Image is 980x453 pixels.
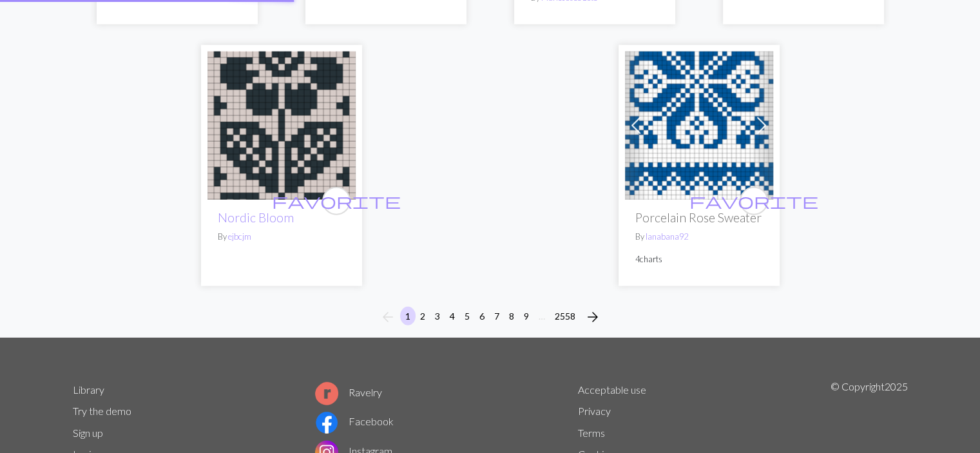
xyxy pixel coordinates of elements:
[578,405,611,417] a: Privacy
[740,187,768,215] button: favourite
[646,231,688,242] a: lanabana92
[272,188,401,214] i: favourite
[400,307,416,325] button: 1
[625,52,773,200] img: Porcelain Sweater
[585,308,600,326] span: arrow_forward
[73,383,104,396] a: Library
[580,307,606,327] button: Next
[474,307,490,325] button: 6
[578,427,605,439] a: Terms
[504,307,519,325] button: 8
[228,231,251,242] a: ejbcjm
[519,307,534,325] button: 9
[445,307,460,325] button: 4
[689,191,818,211] span: favorite
[550,307,581,325] button: 2558
[218,231,345,243] p: By
[315,386,382,398] a: Ravelry
[578,383,646,396] a: Acceptable use
[272,191,401,211] span: favorite
[489,307,504,325] button: 7
[635,210,763,225] h2: Porcelain Rose Sweater
[415,307,430,325] button: 2
[689,188,818,214] i: favourite
[322,187,351,215] button: favourite
[585,309,600,325] i: Next
[635,231,763,243] p: By
[459,307,475,325] button: 5
[73,427,103,439] a: Sign up
[635,253,763,265] p: 4 charts
[625,118,773,130] a: Porcelain Sweater
[315,382,338,405] img: Ravelry logo
[430,307,445,325] button: 3
[375,307,606,327] nav: Page navigation
[218,210,294,225] a: Nordic Bloom
[315,415,394,427] a: Facebook
[315,411,338,434] img: Facebook logo
[73,405,131,417] a: Try the demo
